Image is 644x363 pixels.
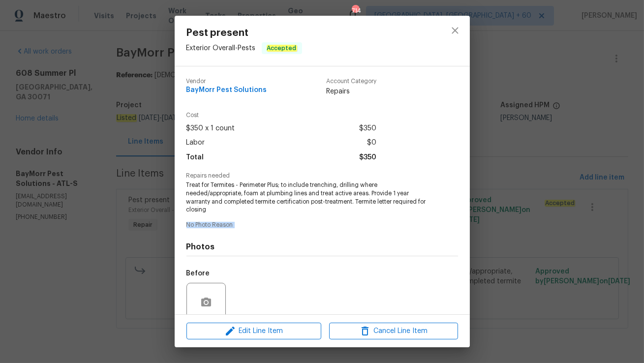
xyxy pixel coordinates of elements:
span: $350 x 1 count [186,121,235,136]
span: Account Category [326,78,376,85]
span: Total [186,151,204,165]
button: close [443,19,467,42]
span: Exterior Overall - Pests [186,45,256,52]
button: Edit Line Item [186,323,321,340]
span: Repairs needed [186,173,458,179]
span: Cancel Line Item [332,325,455,337]
span: $350 [359,121,376,136]
span: Treat for Termites - Perimeter Plus; to include trenching, drilling where needed/appropriate, foa... [186,181,431,214]
span: $0 [367,136,376,150]
span: Cost [186,112,376,119]
h5: Before [186,270,210,277]
span: Pest present [186,28,302,38]
div: 714 [352,6,359,16]
span: No Photo Reason [186,222,458,228]
button: Cancel Line Item [329,323,458,340]
span: Repairs [326,87,376,96]
em: Accepted [267,45,297,52]
h4: Photos [186,242,458,252]
span: BayMorr Pest Solutions [186,87,267,94]
span: $350 [359,151,376,165]
span: Edit Line Item [189,325,318,337]
span: Labor [186,136,205,150]
span: Vendor [186,78,267,85]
